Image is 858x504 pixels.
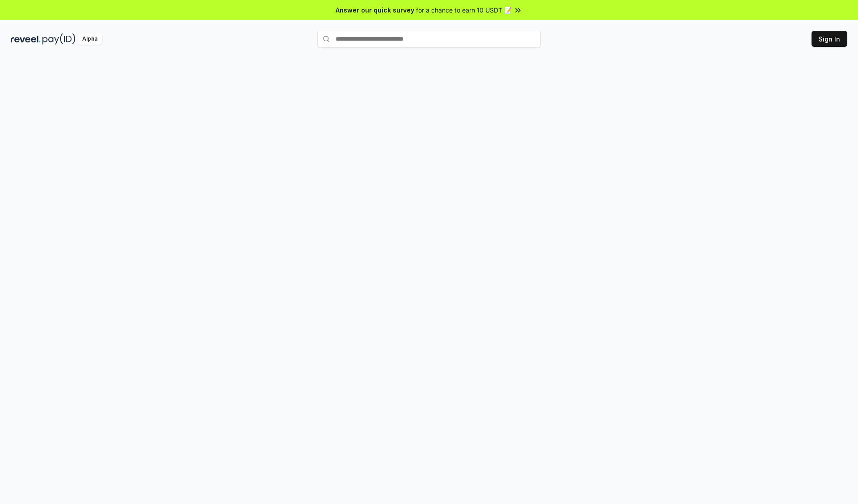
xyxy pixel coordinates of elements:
div: Alpha [77,33,102,45]
span: for a chance to earn 10 USDT 📝 [416,5,512,15]
span: Answer our quick survey [336,5,414,15]
img: reveel_dark [11,33,41,45]
button: Sign In [812,31,847,47]
img: pay_id [42,33,76,45]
